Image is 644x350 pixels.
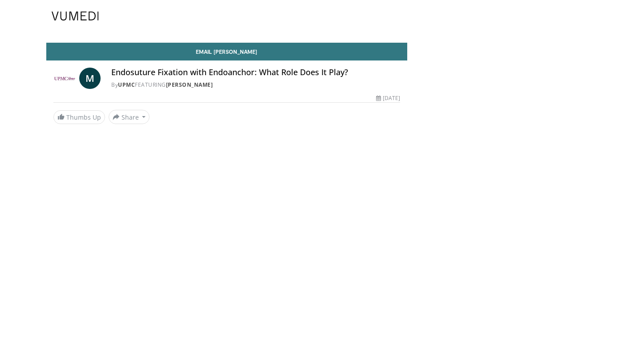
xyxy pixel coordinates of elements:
[109,110,150,124] button: Share
[53,68,76,89] img: UPMC
[46,43,408,60] a: Email [PERSON_NAME]
[118,81,135,89] a: UPMC
[52,12,99,20] img: VuMedi Logo
[111,81,400,89] div: By FEATURING
[376,94,400,102] div: [DATE]
[166,81,213,89] a: [PERSON_NAME]
[53,110,105,124] a: Thumbs Up
[79,68,101,89] a: M
[111,68,400,77] h4: Endosuture Fixation with Endoanchor: What Role Does It Play?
